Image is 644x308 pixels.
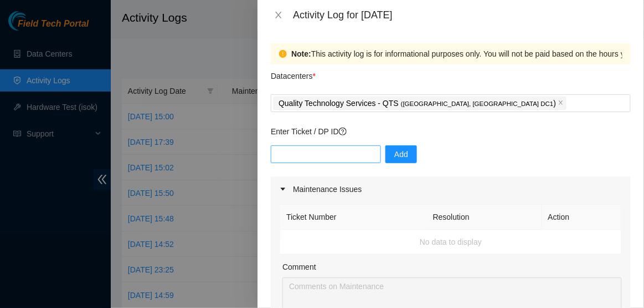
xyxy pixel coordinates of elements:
[385,145,417,163] button: Add
[291,48,311,60] strong: Note:
[394,148,408,160] span: Add
[401,100,554,107] span: ( [GEOGRAPHIC_DATA], [GEOGRAPHIC_DATA] DC1
[542,205,622,230] th: Action
[279,97,556,110] p: Quality Technology Services - QTS )
[280,205,427,230] th: Ticket Number
[282,261,316,273] label: Comment
[558,100,564,107] span: close
[271,64,316,82] p: Datacenters
[271,10,286,21] button: Close
[427,205,542,230] th: Resolution
[293,9,631,21] div: Activity Log for [DATE]
[271,176,631,202] div: Maintenance Issues
[280,230,622,255] td: No data to display
[274,11,283,19] span: close
[279,50,287,58] span: exclamation-circle
[339,128,347,135] span: question-circle
[280,186,286,193] span: caret-right
[271,125,631,138] p: Enter Ticket / DP ID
